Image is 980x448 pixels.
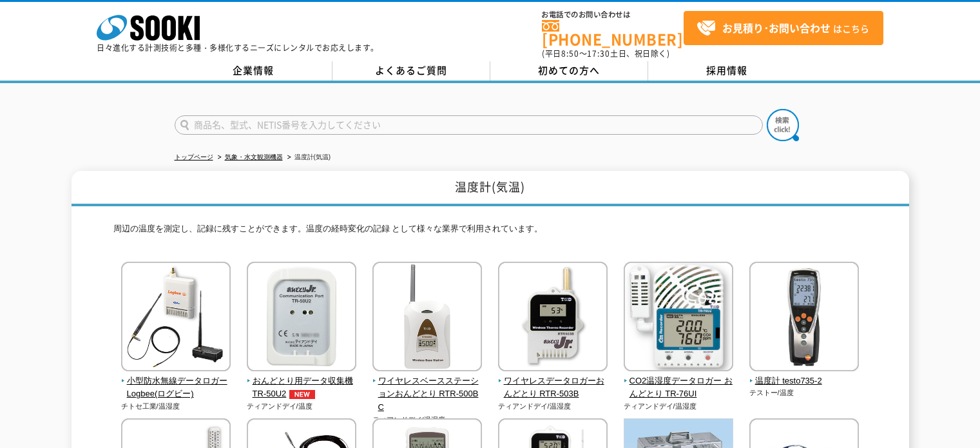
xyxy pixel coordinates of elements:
a: CO2温湿度データロガー おんどとり TR-76UI [624,362,734,401]
p: テストー/温度 [749,387,860,398]
span: 温度計 testo735-2 [749,375,860,388]
a: 企業情報 [175,61,332,81]
img: CO2温湿度データロガー おんどとり TR-76UI [624,262,733,375]
span: CO2温湿度データロガー おんどとり TR-76UI [624,375,734,402]
a: お見積り･お問い合わせはこちら [684,11,883,45]
a: 温度計 testo735-2 [749,362,860,388]
span: 小型防水無線データロガー Logbee(ログビー) [121,375,231,402]
span: (平日 ～ 土日、祝日除く) [542,48,669,59]
h1: 温度計(気温) [72,171,909,206]
span: おんどとり用データ収集機 TR-50U2 [247,375,357,402]
p: 周辺の温度を測定し、記録に残すことができます。温度の経時変化の記録 として様々な業界で利用されています。 [113,222,867,242]
img: NEW [286,390,318,399]
a: おんどとり用データ収集機 TR-50U2NEW [247,362,357,401]
img: btn_search.png [767,109,799,141]
a: 採用情報 [648,61,806,81]
p: ティアンドデイ/温度 [247,401,357,412]
a: 気象・水文観測機器 [225,153,283,161]
img: ワイヤレスデータロガーおんどとり RTR-503B [498,262,608,375]
img: おんどとり用データ収集機 TR-50U2 [247,262,356,375]
p: 日々進化する計測技術と多種・多様化するニーズにレンタルでお応えします。 [97,44,379,52]
span: 17:30 [587,48,610,59]
a: ワイヤレスベースステーションおんどとり RTR-500BC [372,362,483,414]
span: 8:50 [561,48,579,59]
span: はこちら [697,19,869,38]
strong: お見積り･お問い合わせ [722,20,831,35]
img: 小型防水無線データロガー Logbee(ログビー) [121,262,231,375]
a: 初めての方へ [490,61,648,81]
p: ティアンドデイ/温湿度 [498,401,608,412]
span: ワイヤレスベースステーションおんどとり RTR-500BC [372,375,483,414]
p: チトセ工業/温湿度 [121,401,231,412]
li: 温度計(気温) [285,151,331,164]
a: よくあるご質問 [332,61,490,81]
img: 温度計 testo735-2 [749,262,859,375]
span: お電話でのお問い合わせは [542,11,684,19]
p: ティアンドデイ/温湿度 [624,401,734,412]
a: ワイヤレスデータロガーおんどとり RTR-503B [498,362,608,401]
input: 商品名、型式、NETIS番号を入力してください [175,115,763,135]
span: 初めての方へ [538,63,600,77]
img: ワイヤレスベースステーションおんどとり RTR-500BC [372,262,482,375]
a: [PHONE_NUMBER] [542,20,684,46]
a: 小型防水無線データロガー Logbee(ログビー) [121,362,231,401]
p: ティアンドデイ/温湿度 [372,414,483,425]
a: トップページ [175,153,213,161]
span: ワイヤレスデータロガーおんどとり RTR-503B [498,375,608,402]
